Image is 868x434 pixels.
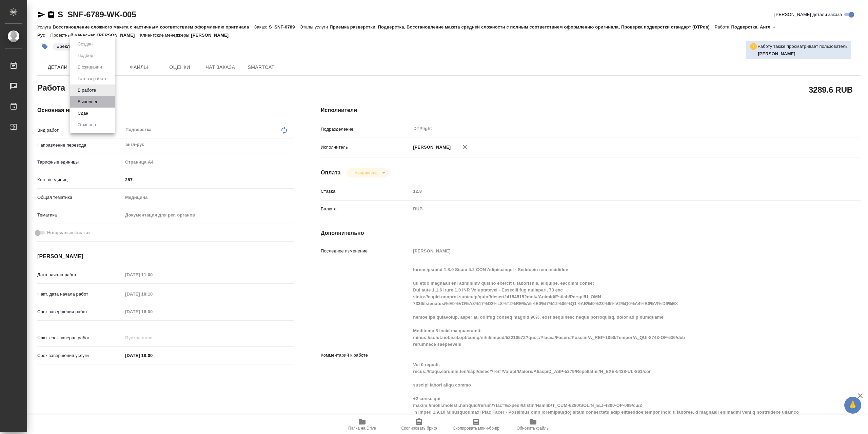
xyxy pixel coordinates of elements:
button: Выполнен [76,98,100,106]
button: Создан [76,40,95,48]
button: Сдан [76,110,90,117]
button: В работе [76,87,98,94]
button: Подбор [76,52,95,59]
button: В ожидании [76,63,104,71]
button: Отменен [76,121,98,129]
button: Готов к работе [76,75,110,82]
